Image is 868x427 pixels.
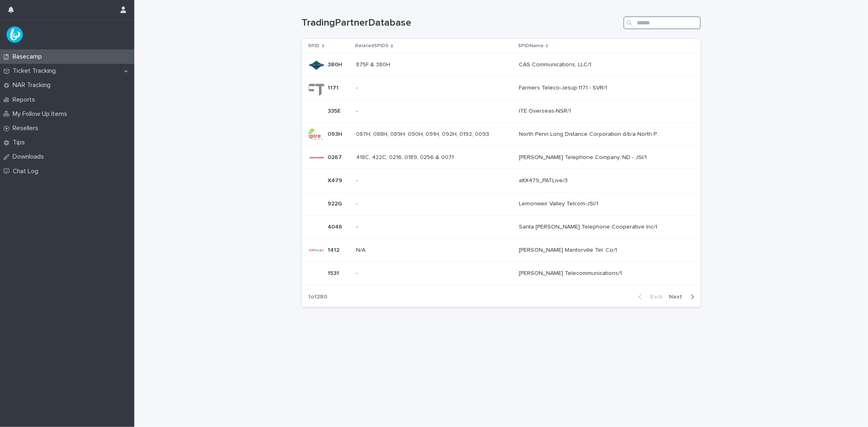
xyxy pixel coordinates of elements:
p: 1171 [328,83,341,91]
p: NAR Tracking [9,81,57,89]
p: Downloads [9,153,50,161]
p: [PERSON_NAME] Telephone Company, ND - JSI/1 [519,152,648,161]
p: 1531 [328,268,341,277]
p: Ticket Tracking [9,67,62,75]
p: My Follow Up Items [9,110,74,118]
p: Chat Log [9,168,45,175]
p: 380H [328,60,344,68]
p: 093H [328,129,344,138]
p: 4046 [328,222,344,231]
tr: 093H093H 087H, 088H, 089H, 090H, 091H, 092H, 0192, 0093087H, 088H, 089H, 090H, 091H, 092H, 0192, ... [302,123,701,146]
p: Resellers [9,124,45,132]
tr: 15311531 -- [PERSON_NAME] Telecommunications/1[PERSON_NAME] Telecommunications/1 [302,262,701,285]
button: Next [666,293,701,301]
p: Santa [PERSON_NAME] Telephone Cooperative Inc/1 [519,222,659,231]
p: - [356,199,359,207]
p: [PERSON_NAME] Mantorville Tel. Co/1 [519,245,619,254]
p: - [356,83,359,91]
span: Back [645,294,663,300]
p: 087H, 088H, 089H, 090H, 091H, 092H, 0192, 0093 [356,129,491,138]
p: SPID [308,41,320,50]
p: 0267 [328,152,344,161]
tr: 335E335E -- ITE Overseas-NSR/1ITE Overseas-NSR/1 [302,100,701,123]
p: - [356,268,359,277]
input: Search [623,16,701,29]
p: 1412 [328,245,341,254]
p: Reports [9,96,42,104]
p: 335E [328,106,343,115]
tr: 380H380H 875F & 380H875F & 380H CAS Communications, LLC/1CAS Communications, LLC/1 [302,53,701,76]
tr: 11711171 -- Farmers Teleco-Jesup:1171 - SVR/1Farmers Teleco-Jesup:1171 - SVR/1 [302,76,701,100]
img: UPKZpZA3RCu7zcH4nw8l [7,26,23,43]
p: 418C, 422C, 0216, 0189, 0256 & 0071 [356,152,455,161]
p: 922G [328,199,344,207]
p: Lemonweir Valley Telcom-JSI/1 [519,199,600,207]
tr: 40464046 -- Santa [PERSON_NAME] Telephone Cooperative Inc/1Santa [PERSON_NAME] Telephone Cooperat... [302,216,701,239]
span: Next [669,294,687,300]
tr: 14121412 N/AN/A [PERSON_NAME] Mantorville Tel. Co/1[PERSON_NAME] Mantorville Tel. Co/1 [302,239,701,262]
tr: X479X479 -- altX479_PATLive/3altX479_PATLive/3 [302,169,701,192]
p: CAS Communications, LLC/1 [519,60,593,68]
p: altX479_PATLive/3 [519,176,569,184]
p: N/A [356,245,367,254]
p: Farmers Teleco-Jesup:1171 - SVR/1 [519,83,609,91]
p: RelatedSPIDS [355,41,389,50]
tr: 922G922G -- Lemonweir Valley Telcom-JSI/1Lemonweir Valley Telcom-JSI/1 [302,192,701,216]
p: Tips [9,139,31,146]
p: X479 [328,176,344,184]
p: 1 of 280 [302,287,334,307]
p: - [356,176,359,184]
tr: 02670267 418C, 422C, 0216, 0189, 0256 & 0071418C, 422C, 0216, 0189, 0256 & 0071 [PERSON_NAME] Tel... [302,146,701,169]
p: 875F & 380H [356,60,392,68]
button: Back [632,293,666,301]
p: - [356,222,359,231]
p: SPIDName [518,41,544,50]
p: North Penn Long Distance Corporation d/b/a North Penn Telephone Corporation - Pennsylvania [519,129,663,138]
p: [PERSON_NAME] Telecommunications/1 [519,268,623,277]
h1: TradingPartnerDatabase [302,17,620,29]
p: ITE Overseas-NSR/1 [519,106,573,115]
p: Basecamp [9,53,48,61]
p: - [356,106,359,115]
